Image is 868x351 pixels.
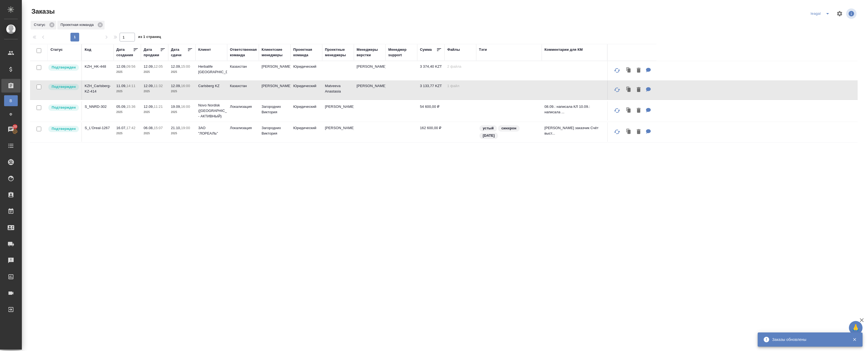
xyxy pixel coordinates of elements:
[7,98,15,103] span: В
[116,109,138,115] p: 2025
[849,321,863,335] button: 🙏
[291,101,322,120] td: Юридический
[322,81,354,100] td: Matveeva Anastasia
[417,101,445,120] td: 54 600,00 ₽
[291,123,322,142] td: Юридический
[30,7,55,16] span: Заказы
[52,126,76,132] p: Подтвержден
[643,105,654,116] button: Для КМ: 08.09.: написала КЛ 10.09.: написала КЛ в whatsapp, ответила, что пока согласовывают внут...
[833,7,846,20] span: Настроить таблицу
[420,47,432,52] div: Сумма
[259,61,291,80] td: [PERSON_NAME]
[483,133,495,138] p: [DATE]
[325,47,351,58] div: Проектные менеджеры
[643,126,654,138] button: Для КМ: Алексей Мироненко заказчик Счёт выставляем на Екатерину Плотникову
[171,126,181,130] p: 21.10,
[154,126,163,130] p: 15:07
[116,105,126,109] p: 05.09,
[259,101,291,120] td: Загородних Виктория
[447,47,460,52] div: Файлы
[259,123,291,142] td: Загородних Виктория
[357,47,383,58] div: Менеджеры верстки
[154,64,163,69] p: 12:05
[116,69,138,75] p: 2025
[181,64,190,69] p: 15:00
[611,125,624,138] button: Обновить
[1,123,20,136] a: 20
[171,84,181,88] p: 12.09,
[171,47,187,58] div: Дата сдачи
[116,84,126,88] p: 11.09,
[447,83,473,89] p: 1 файл
[849,337,860,342] button: Закрыть
[154,105,163,109] p: 11:21
[544,125,605,136] p: [PERSON_NAME] заказчик Счёт выст...
[322,101,354,120] td: [PERSON_NAME]
[144,126,154,130] p: 06.08,
[544,47,583,52] div: Комментарии для КМ
[227,123,259,142] td: Локализация
[227,61,259,80] td: Казахстан
[126,126,135,130] p: 17:42
[48,83,79,91] div: Выставляет КМ после уточнения всех необходимых деталей и получения согласия клиента на запуск. С ...
[624,84,634,96] button: Клонировать
[144,105,154,109] p: 12.09,
[624,65,634,76] button: Клонировать
[227,81,259,100] td: Казахстан
[634,65,643,76] button: Удалить
[126,64,135,69] p: 09:56
[417,81,445,100] td: 3 133,77 KZT
[772,337,844,342] div: Заказы обновлены
[116,89,138,94] p: 2025
[144,47,160,58] div: Дата продажи
[259,81,291,100] td: [PERSON_NAME]
[198,125,224,136] p: ЗАО "ЛОРЕАЛЬ"
[31,21,56,29] div: Статус
[116,126,126,130] p: 16.07,
[85,104,111,109] p: S_NNRD-302
[181,105,190,109] p: 16:00
[4,109,18,120] a: Ф
[483,126,494,131] p: устый
[144,109,165,115] p: 2025
[322,123,354,142] td: [PERSON_NAME]
[634,105,643,116] button: Удалить
[144,84,154,88] p: 12.09,
[634,126,643,138] button: Удалить
[144,64,154,69] p: 12.09,
[85,47,91,52] div: Код
[126,84,135,88] p: 14:11
[171,131,193,136] p: 2025
[51,47,63,52] div: Статус
[809,9,833,18] div: split button
[624,126,634,138] button: Клонировать
[116,64,126,69] p: 12.09,
[262,47,288,58] div: Клиентские менеджеры
[357,83,383,89] p: [PERSON_NAME]
[10,124,20,129] span: 20
[144,69,165,75] p: 2025
[181,84,190,88] p: 16:00
[624,105,634,116] button: Клонировать
[479,125,539,139] div: устый, синхрон, 21.10.25
[544,104,605,115] p: 08.09.: написала КЛ 10.09.: написала ...
[52,84,76,90] p: Подтвержден
[85,64,111,69] p: KZH_HK-448
[198,47,211,52] div: Клиент
[48,104,79,111] div: Выставляет КМ после уточнения всех необходимых деталей и получения согласия клиента на запуск. С ...
[144,131,165,136] p: 2025
[57,21,105,29] div: Проектная команда
[126,105,135,109] p: 15:36
[7,112,15,117] span: Ф
[171,69,193,75] p: 2025
[138,34,161,41] span: из 1 страниц
[171,105,181,109] p: 19.09,
[611,64,624,77] button: Обновить
[52,105,76,110] p: Подтвержден
[154,84,163,88] p: 11:32
[293,47,319,58] div: Проектная команда
[34,22,47,28] p: Статус
[48,125,79,133] div: Выставляет КМ после уточнения всех необходимых деталей и получения согласия клиента на запуск. С ...
[291,61,322,80] td: Юридический
[48,64,79,71] div: Выставляет КМ после уточнения всех необходимых деталей и получения согласия клиента на запуск. С ...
